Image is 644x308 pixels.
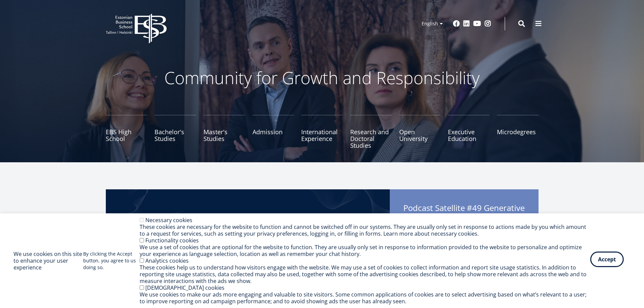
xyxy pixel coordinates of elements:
label: [DEMOGRAPHIC_DATA] cookies [145,284,224,291]
a: Master's Studies [204,115,245,149]
a: Linkedin [463,20,470,27]
label: Necessary cookies [145,216,192,224]
div: These cookies help us to understand how visitors engage with the website. We may use a set of coo... [140,264,590,284]
h2: We use cookies on this site to enhance your user experience [14,251,83,271]
div: We use a set of cookies that are optional for the website to function. They are usually only set ... [140,244,590,257]
a: International Experience [301,115,343,149]
a: Executive Education [448,115,490,149]
a: Microdegrees [497,115,539,149]
a: Youtube [473,20,481,27]
a: Admission [253,115,294,149]
p: By clicking the Accept button, you agree to us doing so. [83,251,140,271]
a: Facebook [453,20,460,27]
a: Instagram [484,20,491,27]
div: These cookies are necessary for the website to function and cannot be switched off in our systems... [140,223,590,237]
label: Functionality cookies [145,237,199,244]
label: Analytics cookies [145,257,189,264]
span: AI in Higher Education: The Good, the Bad, and the Ugly [403,213,525,223]
a: Bachelor's Studies [154,115,196,149]
a: Open University [399,115,441,149]
button: Accept [590,252,624,267]
div: We use cookies to make our ads more engaging and valuable to site visitors. Some common applicati... [140,291,590,305]
a: EBS High School [106,115,147,149]
p: Community for Growth and Responsibility [143,68,501,88]
a: Research and Doctoral Studies [350,115,392,149]
span: Podcast Satellite #49 Generative [403,203,525,225]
